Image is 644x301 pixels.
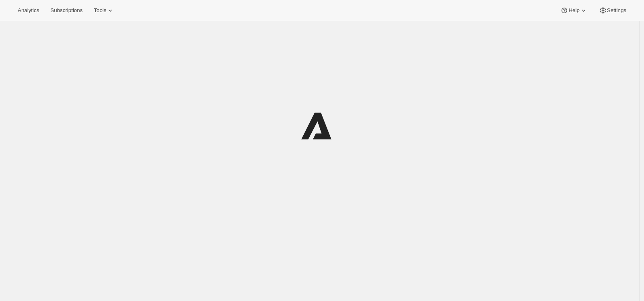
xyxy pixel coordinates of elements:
[607,7,626,14] span: Settings
[18,7,39,14] span: Analytics
[13,5,44,16] button: Analytics
[89,5,119,16] button: Tools
[568,7,579,14] span: Help
[94,7,106,14] span: Tools
[50,7,82,14] span: Subscriptions
[45,5,87,16] button: Subscriptions
[594,5,631,16] button: Settings
[556,5,592,16] button: Help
